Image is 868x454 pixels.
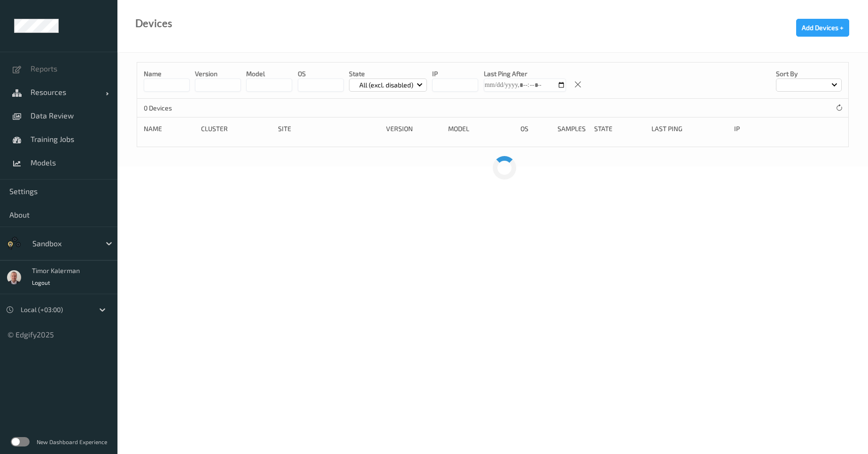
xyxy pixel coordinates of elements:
[349,69,427,78] p: State
[448,124,514,133] div: Model
[298,69,344,78] p: OS
[135,19,172,28] div: Devices
[520,124,551,133] div: OS
[144,69,190,78] p: Name
[594,124,645,133] div: State
[796,19,849,37] button: Add Devices +
[278,124,379,133] div: Site
[386,124,442,133] div: version
[195,69,241,78] p: version
[651,124,728,133] div: Last Ping
[734,124,795,133] div: ip
[144,124,194,133] div: Name
[201,124,272,133] div: Cluster
[432,69,478,78] p: IP
[144,103,214,113] p: 0 Devices
[356,80,417,90] p: All (excl. disabled)
[558,124,588,133] div: Samples
[484,69,566,78] p: Last Ping After
[776,69,842,78] p: Sort by
[246,69,292,78] p: model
